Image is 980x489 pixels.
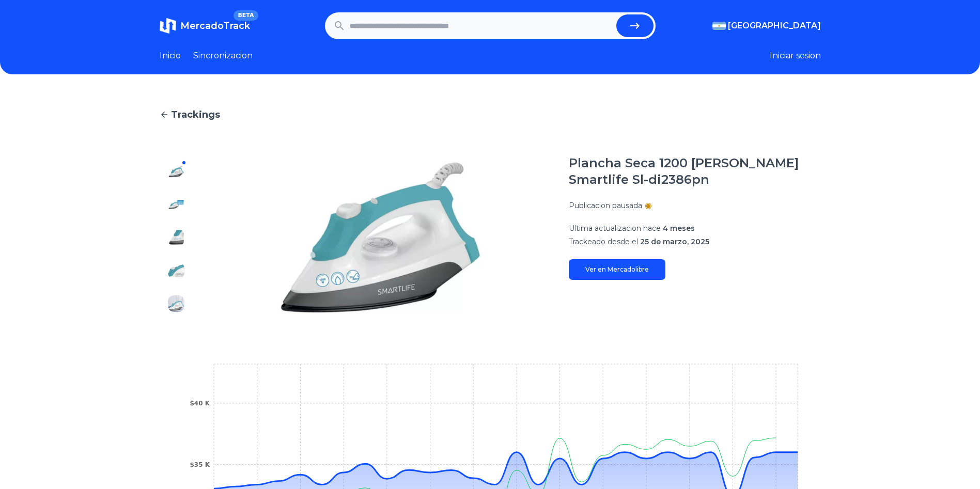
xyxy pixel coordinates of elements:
span: 25 de marzo, 2025 [640,237,709,246]
p: Publicacion pausada [569,200,642,211]
span: Trackings [171,107,220,122]
img: Argentina [712,22,726,30]
a: Inicio [160,50,181,62]
img: MercadoTrack [160,18,176,34]
img: Plancha Seca 1200 Watts Smartlife Sl-di2386pn [168,229,184,246]
span: Trackeado desde el [569,237,638,246]
span: Ultima actualizacion hace [569,224,661,233]
button: Iniciar sesion [770,50,821,62]
span: MercadoTrack [180,20,250,31]
img: Plancha Seca 1200 Watts Smartlife Sl-di2386pn [168,196,184,213]
span: 4 meses [663,224,695,233]
span: BETA [234,10,258,21]
tspan: $35 K [190,461,210,468]
a: MercadoTrackBETA [160,18,250,34]
button: [GEOGRAPHIC_DATA] [712,20,821,32]
span: [GEOGRAPHIC_DATA] [728,20,821,32]
img: Plancha Seca 1200 Watts Smartlife Sl-di2386pn [168,163,184,180]
tspan: $40 K [190,400,210,407]
img: Plancha Seca 1200 Watts Smartlife Sl-di2386pn [168,262,184,279]
h1: Plancha Seca 1200 [PERSON_NAME] Smartlife Sl-di2386pn [569,155,821,188]
img: Plancha Seca 1200 Watts Smartlife Sl-di2386pn [213,155,548,320]
img: Plancha Seca 1200 Watts Smartlife Sl-di2386pn [168,295,184,312]
a: Trackings [160,107,821,122]
a: Ver en Mercadolibre [569,259,665,280]
a: Sincronizacion [193,50,253,62]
